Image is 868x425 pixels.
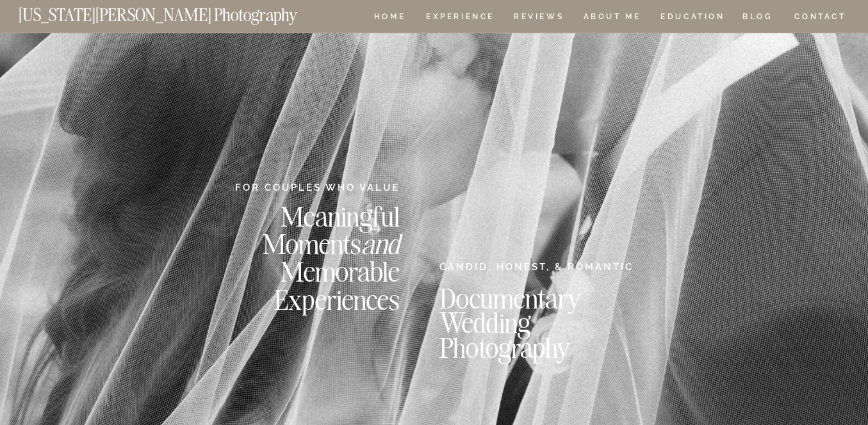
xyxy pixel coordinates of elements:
a: ABOUT ME [583,13,641,24]
a: CONTACT [794,10,847,24]
a: [US_STATE][PERSON_NAME] Photography [19,6,340,17]
a: HOME [372,13,408,24]
i: and [361,226,400,261]
h2: FOR COUPLES WHO VALUE [231,180,400,194]
h2: Documentary Wedding Photography [439,286,634,351]
a: BLOG [742,13,773,24]
h2: CANDID, HONEST, & ROMANTIC [439,260,638,279]
h2: Meaningful Moments Memorable Experiences [248,202,400,312]
h2: Love Stories, Artfully Documented [211,175,659,200]
a: EDUCATION [659,13,726,24]
a: REVIEWS [514,13,562,24]
a: Experience [426,13,493,24]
